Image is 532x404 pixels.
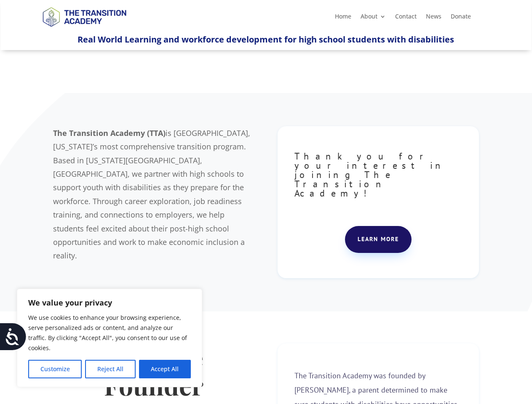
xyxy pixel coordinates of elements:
a: Learn more [345,226,412,253]
a: About [361,13,386,23]
img: TTA Brand_TTA Primary Logo_Horizontal_Light BG [39,2,130,32]
a: Logo-Noticias [39,25,130,33]
button: Customize [28,360,82,378]
a: News [426,13,441,23]
a: Contact [395,13,417,23]
b: The Transition Academy (TTA) [53,128,166,138]
button: Reject All [85,360,135,378]
span: Real World Learning and workforce development for high school students with disabilities [78,34,454,45]
p: We use cookies to enhance your browsing experience, serve personalized ads or content, and analyz... [28,313,191,353]
a: Home [335,13,351,23]
p: We value your privacy [28,298,191,308]
button: Accept All [139,360,191,378]
a: Donate [451,13,471,23]
span: Thank you for your interest in joining The Transition Academy! [294,150,447,199]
